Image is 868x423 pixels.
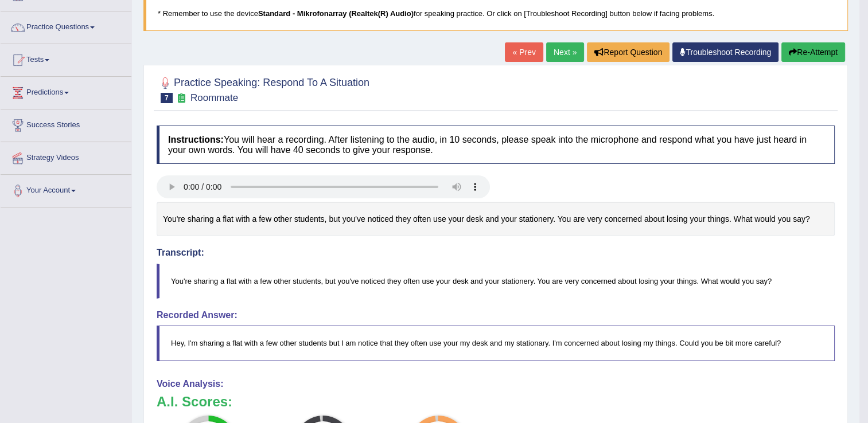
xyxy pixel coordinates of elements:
[258,9,414,18] b: Standard - Mikrofonarray (Realtek(R) Audio)
[157,202,835,237] div: You're sharing a flat with a few other students, but you've noticed they often use your desk and ...
[176,93,188,104] small: Exam occurring question
[157,326,835,361] blockquote: Hey, I'm sharing a flat with a few other students but I am notice that they often use your my des...
[1,175,131,203] a: Your Account
[672,42,779,62] a: Troubleshoot Recording
[1,44,131,73] a: Tests
[1,142,131,171] a: Strategy Videos
[157,126,835,164] h4: You will hear a recording. After listening to the audio, in 10 seconds, please speak into the mic...
[157,310,835,320] h4: Recorded Answer:
[505,42,543,62] a: « Prev
[1,11,131,40] a: Practice Questions
[781,42,845,62] button: Re-Attempt
[1,109,131,138] a: Success Stories
[157,264,835,299] blockquote: You're sharing a flat with a few other students, but you've noticed they often use your desk and ...
[546,42,584,62] a: Next »
[157,394,232,409] b: A.I. Scores:
[1,77,131,105] a: Predictions
[157,379,835,389] h4: Voice Analysis:
[157,75,369,103] h2: Practice Speaking: Respond To A Situation
[190,92,238,103] small: Roommate
[161,93,173,103] span: 7
[168,135,224,144] b: Instructions:
[587,42,670,62] button: Report Question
